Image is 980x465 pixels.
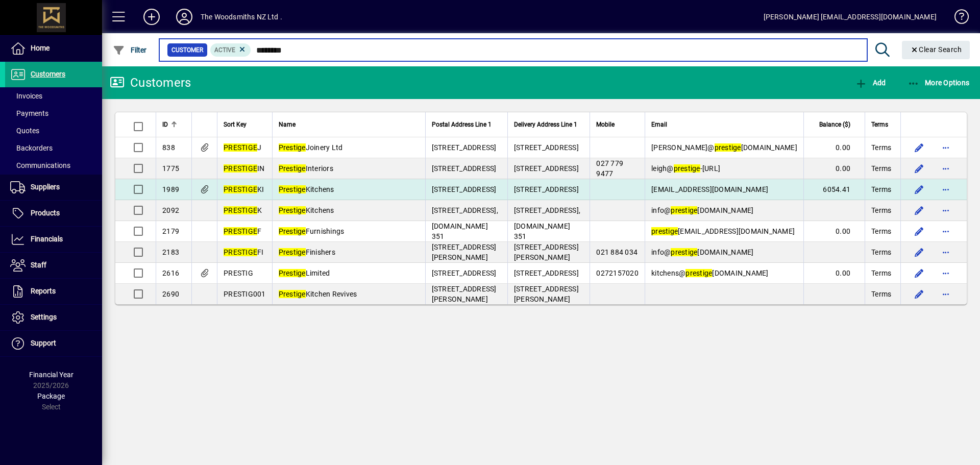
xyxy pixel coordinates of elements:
[514,269,579,277] span: [STREET_ADDRESS]
[911,181,927,198] button: Edit
[855,79,886,87] span: Add
[279,206,306,214] em: Prestige
[5,87,102,105] a: Invoices
[596,119,615,130] span: Mobile
[31,339,56,347] span: Support
[31,209,60,217] span: Products
[224,185,257,193] em: PRESTIGE
[110,41,150,59] button: Filter
[651,119,667,130] span: Email
[514,222,570,240] span: [DOMAIN_NAME] 351
[224,206,257,214] em: PRESTIGE
[162,119,168,130] span: ID
[113,46,147,54] span: Filter
[5,36,102,61] a: Home
[432,269,497,277] span: [STREET_ADDRESS]
[514,285,579,303] span: [STREET_ADDRESS][PERSON_NAME]
[908,79,970,87] span: More Options
[31,287,56,295] span: Reports
[31,44,50,52] span: Home
[651,143,797,152] span: [PERSON_NAME]@ [DOMAIN_NAME]
[279,248,306,256] em: Prestige
[803,263,865,284] td: 0.00
[224,185,264,193] span: KI
[514,164,579,173] span: [STREET_ADDRESS]
[852,74,888,92] button: Add
[938,181,954,198] button: More options
[514,206,580,214] span: [STREET_ADDRESS],
[871,142,891,153] span: Terms
[214,46,235,54] span: Active
[171,45,203,55] span: Customer
[871,226,891,236] span: Terms
[911,139,927,156] button: Edit
[938,223,954,239] button: More options
[514,243,579,261] span: [STREET_ADDRESS][PERSON_NAME]
[279,269,306,277] em: Prestige
[162,143,175,152] span: 838
[5,253,102,278] a: Staff
[651,248,754,256] span: info@ [DOMAIN_NAME]
[168,8,201,26] button: Profile
[5,305,102,330] a: Settings
[871,205,891,215] span: Terms
[938,265,954,281] button: More options
[651,227,795,235] span: [EMAIL_ADDRESS][DOMAIN_NAME]
[810,119,860,130] div: Balance ($)
[911,244,927,260] button: Edit
[279,164,333,173] span: Interiors
[432,164,497,173] span: [STREET_ADDRESS]
[162,185,179,193] span: 1989
[938,286,954,302] button: More options
[432,222,488,240] span: [DOMAIN_NAME] 351
[871,247,891,257] span: Terms
[5,105,102,122] a: Payments
[224,206,262,214] span: K
[279,206,334,214] span: Kitchens
[279,119,296,130] span: Name
[29,371,73,379] span: Financial Year
[279,269,330,277] span: Limited
[10,127,39,135] span: Quotes
[596,159,623,178] span: 027 779 9477
[31,261,46,269] span: Staff
[224,164,257,173] em: PRESTIGE
[651,185,768,193] span: [EMAIL_ADDRESS][DOMAIN_NAME]
[432,206,498,214] span: [STREET_ADDRESS],
[671,206,697,214] em: prestige
[10,92,42,100] span: Invoices
[279,248,335,256] span: Finishers
[5,201,102,226] a: Products
[10,144,53,152] span: Backorders
[911,265,927,281] button: Edit
[5,227,102,252] a: Financials
[210,43,251,57] mat-chip: Activation Status: Active
[224,143,261,152] span: J
[803,137,865,158] td: 0.00
[110,75,191,91] div: Customers
[803,179,865,200] td: 6054.41
[37,392,65,400] span: Package
[279,143,343,152] span: Joinery Ltd
[764,9,937,25] div: [PERSON_NAME] [EMAIL_ADDRESS][DOMAIN_NAME]
[651,269,769,277] span: kitchens@ [DOMAIN_NAME]
[279,227,345,235] span: Furnishings
[911,202,927,218] button: Edit
[10,109,48,117] span: Payments
[803,221,865,242] td: 0.00
[871,289,891,299] span: Terms
[162,290,179,298] span: 2690
[514,185,579,193] span: [STREET_ADDRESS]
[279,227,306,235] em: Prestige
[224,164,265,173] span: IN
[5,122,102,139] a: Quotes
[803,158,865,179] td: 0.00
[162,164,179,173] span: 1775
[162,206,179,214] span: 2092
[514,143,579,152] span: [STREET_ADDRESS]
[10,161,70,169] span: Communications
[5,139,102,157] a: Backorders
[871,163,891,174] span: Terms
[651,227,678,235] em: prestige
[651,164,720,173] span: leigh@ -[URL]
